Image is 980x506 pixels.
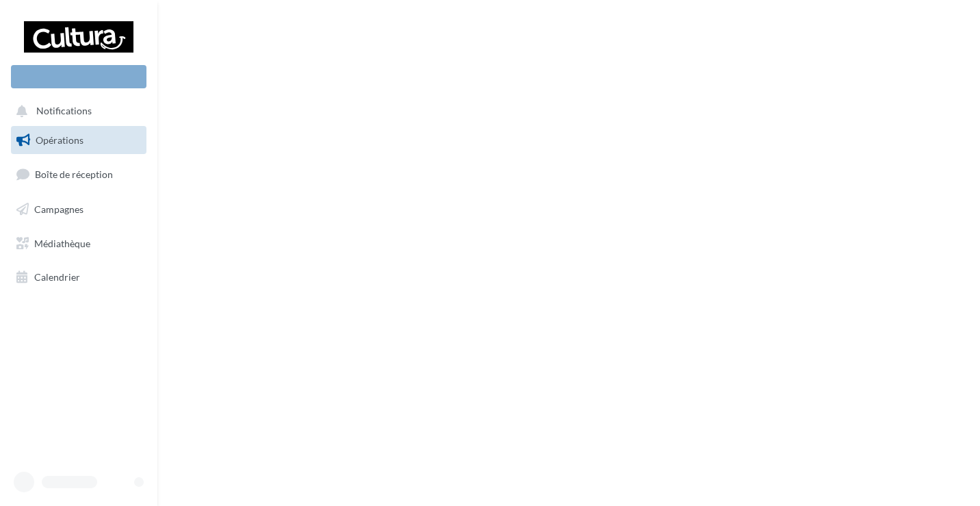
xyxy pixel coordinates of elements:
[35,168,113,180] span: Boîte de réception
[34,237,90,249] span: Médiathèque
[34,271,80,283] span: Calendrier
[36,105,92,117] span: Notifications
[34,203,83,215] span: Campagnes
[8,160,149,189] a: Boîte de réception
[8,229,149,258] a: Médiathèque
[11,65,146,88] div: Nouvelle campagne
[8,195,149,224] a: Campagnes
[8,263,149,292] a: Calendrier
[36,134,83,146] span: Opérations
[8,126,149,155] a: Opérations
